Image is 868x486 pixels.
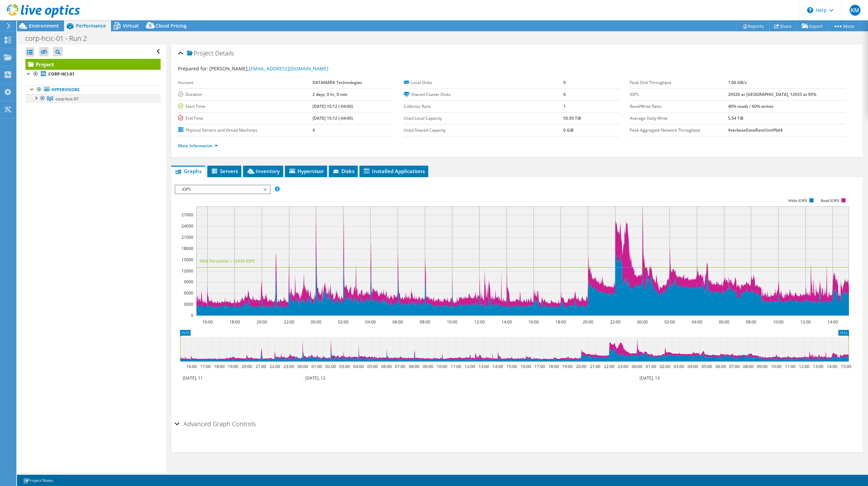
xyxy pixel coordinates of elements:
b: 1.06 GB/s [728,80,747,85]
label: Average Daily Write [630,115,728,122]
span: KM [850,5,861,16]
text: 14:00 [826,364,837,369]
span: Performance [76,22,106,29]
b: 29326 at [GEOGRAPHIC_DATA], 12933 at 95% [728,91,816,97]
text: 04:00 [687,364,698,369]
text: 08:00 [419,319,430,325]
text: 20:00 [256,319,267,325]
text: 11:00 [785,364,795,369]
span: Inventory [246,168,280,174]
label: Local Disks [404,79,563,86]
b: 0 [563,91,566,97]
text: 22:00 [604,364,614,369]
b: $verboseDataRateUnitPbit$ [728,127,783,133]
label: Used Local Capacity [404,115,563,122]
a: Export [797,21,828,31]
text: 16:00 [520,364,531,369]
text: 21:00 [255,364,266,369]
text: 20:00 [576,364,586,369]
text: 10:00 [436,364,447,369]
text: 02:00 [659,364,670,369]
text: 18:00 [548,364,559,369]
text: 3000 [184,301,193,307]
text: 09:00 [422,364,433,369]
label: Collector Runs [404,103,563,110]
text: 04:00 [365,319,375,325]
text: 19:00 [227,364,238,369]
text: 08:00 [743,364,753,369]
h2: Advanced Graph Controls [175,417,256,431]
b: 4 [312,127,315,133]
text: 0 [191,313,193,318]
text: 02:00 [664,319,675,325]
text: 20:00 [241,364,252,369]
label: Used Shared Capacity [404,127,563,134]
text: 18:00 [555,319,566,325]
text: 12:00 [464,364,475,369]
span: Project [187,50,213,57]
text: 21000 [181,234,193,240]
text: 12:00 [474,319,484,325]
label: Shared Cluster Disks [404,91,563,98]
text: 14:00 [492,364,503,369]
span: Virtual [123,22,139,29]
text: 22:00 [610,319,620,325]
b: [DATE] 15:12 (-04:00) [312,115,353,121]
a: Share [769,21,797,31]
text: 03:00 [339,364,350,369]
text: 13:00 [478,364,489,369]
a: corp-hcic-01 [26,94,161,103]
label: Prepared for: [178,65,208,72]
text: 13:00 [813,364,823,369]
text: 02:00 [338,319,348,325]
text: 22:00 [269,364,280,369]
text: 9000 [184,279,193,285]
text: 18:00 [229,319,240,325]
text: Read IOPS [821,198,839,203]
b: 5.54 TiB [728,115,743,121]
a: More Information [178,143,218,149]
label: Peak Aggregate Network Throughput [630,127,728,134]
text: 16:00 [528,319,539,325]
b: DATAMARK Technologies [312,80,362,85]
b: 2 days, 0 hr, 0 min [312,91,348,97]
span: Environment [29,22,59,29]
text: 23:00 [283,364,294,369]
text: 02:00 [325,364,336,369]
text: 21:00 [590,364,600,369]
text: 12:00 [800,319,810,325]
text: 00:00 [310,319,321,325]
label: End Time [178,115,313,122]
text: 04:00 [691,319,702,325]
text: 17:00 [534,364,545,369]
span: IOPS [179,185,266,194]
a: CORP-HCI-01 [26,70,161,79]
text: 04:00 [353,364,364,369]
text: 6000 [184,290,193,296]
text: 11:00 [450,364,461,369]
text: 18:00 [214,364,224,369]
text: 14:00 [501,319,512,325]
text: 22:00 [284,319,294,325]
a: More [828,21,859,31]
label: Start Time [178,103,313,110]
text: 09:00 [757,364,767,369]
text: 00:00 [297,364,308,369]
text: 08:00 [745,319,756,325]
span: Installed Applications [363,168,425,174]
text: 00:00 [637,319,647,325]
text: 05:00 [367,364,377,369]
text: 08:00 [408,364,419,369]
a: Hypervisors [26,85,161,94]
text: 01:00 [645,364,656,369]
b: 0 GiB [563,127,574,133]
text: 00:00 [631,364,642,369]
text: 20:00 [582,319,593,325]
b: 1 [563,103,566,109]
text: 06:00 [719,319,729,325]
h1: corp-hcic-01 - Run 2 [22,35,97,42]
span: Cloud Pricing [156,22,187,29]
svg: \n [807,7,813,13]
text: 06:00 [392,319,403,325]
b: CORP-HCI-01 [48,71,75,77]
